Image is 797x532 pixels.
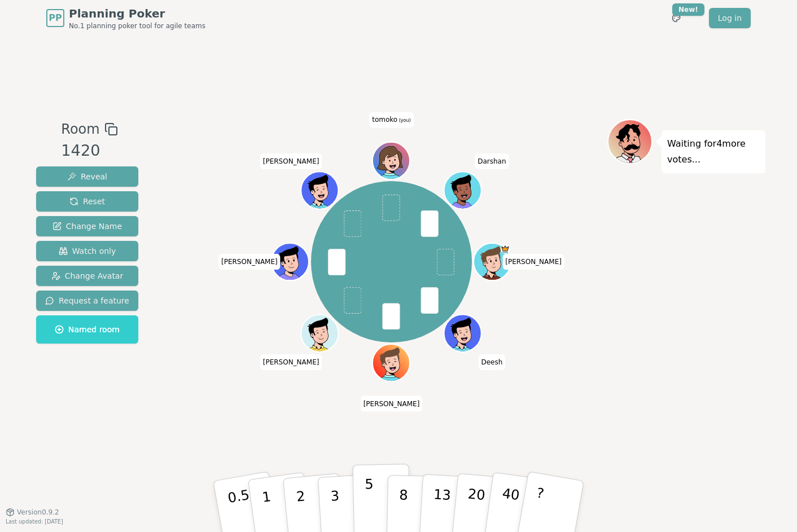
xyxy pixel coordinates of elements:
span: (you) [397,118,411,124]
span: Request a feature [45,295,129,306]
span: Version 0.9.2 [17,508,59,517]
span: Click to change your name [369,112,413,128]
span: No.1 planning poker tool for agile teams [69,21,205,30]
div: 1420 [61,139,117,162]
button: Version0.9.2 [6,508,59,517]
button: Click to change your avatar [374,143,409,178]
span: Room [61,119,99,139]
span: Watch only [59,245,116,257]
span: Named room [55,324,120,335]
button: Named room [36,315,138,344]
button: Request a feature [36,291,138,311]
div: New! [672,3,704,16]
span: Click to change your name [260,153,322,169]
button: Reveal [36,166,138,187]
span: Click to change your name [361,396,423,412]
span: Click to change your name [502,254,564,270]
button: Change Name [36,216,138,236]
button: New! [666,8,686,28]
span: Click to change your name [260,354,322,370]
a: PPPlanning PokerNo.1 planning poker tool for agile teams [46,6,205,30]
span: Click to change your name [475,153,509,169]
p: Waiting for 4 more votes... [667,136,760,168]
span: PP [49,11,62,25]
span: Change Name [52,221,122,232]
span: Reveal [67,171,107,182]
span: Click to change your name [478,354,505,370]
span: Click to change your name [218,254,281,270]
button: Watch only [36,241,138,261]
button: Change Avatar [36,266,138,286]
span: Colin is the host [501,244,510,254]
span: Planning Poker [69,6,205,21]
span: Last updated: [DATE] [6,518,63,525]
span: Reset [69,196,105,207]
span: Change Avatar [51,270,124,282]
a: Log in [709,8,751,28]
button: Reset [36,191,138,212]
